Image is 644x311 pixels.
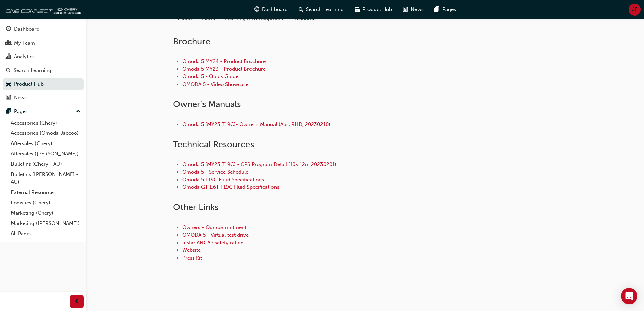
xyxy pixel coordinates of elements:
[8,169,84,187] a: Bulletins ([PERSON_NAME] - AU)
[14,53,35,61] div: Analytics
[182,232,249,238] a: OMODA 5 - Virtual test drive
[14,39,35,47] div: My Team
[3,23,84,36] a: Dashboard
[362,6,392,14] span: Product Hub
[632,6,638,14] span: JE
[254,5,259,14] span: guage-icon
[306,6,344,14] span: Search Learning
[403,5,408,14] span: news-icon
[182,177,264,183] a: Omoda 5 T19C Fluid Specifications
[621,288,637,304] div: Open Intercom Messenger
[182,58,266,64] a: Omoda 5 MY24 - Product Brochure
[6,68,11,74] span: search-icon
[349,3,398,17] a: car-iconProduct Hub
[173,36,557,47] h2: Brochure
[182,73,238,80] a: Omoda 5 - Quick Guide
[442,6,456,14] span: Pages
[8,187,84,198] a: External Resources
[8,118,84,128] a: Accessories (Chery)
[6,26,11,32] span: guage-icon
[8,159,84,170] a: Bulletins (Chery - AU)
[6,54,11,60] span: chart-icon
[411,6,424,14] span: News
[8,149,84,159] a: Aftersales ([PERSON_NAME])
[8,198,84,208] a: Logistics (Chery)
[3,22,84,105] button: DashboardMy TeamAnalyticsSearch LearningProduct HubNews
[3,3,81,16] img: oneconnect
[182,169,248,175] a: Omoda 5 - Service Schedule
[262,6,288,14] span: Dashboard
[3,50,84,63] a: Analytics
[355,5,360,14] span: car-icon
[398,3,429,17] a: news-iconNews
[8,228,84,239] a: All Pages
[173,202,557,213] h2: Other Links
[299,5,303,14] span: search-icon
[182,81,248,87] a: OMODA 5 - Video Showcase
[8,138,84,149] a: Aftersales (Chery)
[3,64,84,77] a: Search Learning
[182,184,279,190] a: Omoda GT 1.6T T19C Fluid Specifications
[14,108,28,115] div: Pages
[182,161,336,168] a: Omoda 5 (MY23 T19C) - CPS Program Detail (10k 12m 20230201)
[6,40,11,46] span: people-icon
[8,128,84,138] a: Accessories (Omoda Jaecoo)
[249,3,293,17] a: guage-iconDashboard
[76,107,81,116] span: up-icon
[14,25,40,33] div: Dashboard
[3,37,84,49] a: My Team
[3,78,84,90] a: Product Hub
[14,94,27,102] div: News
[74,297,79,306] span: prev-icon
[429,3,461,17] a: pages-iconPages
[173,99,557,110] h2: Owner ' s Manuals
[3,105,84,118] button: Pages
[182,255,202,261] a: Press Kit
[182,66,266,72] a: Omoda 5 MY23 - Product Brochure
[6,95,11,101] span: news-icon
[182,224,246,230] a: Owners - Our commitment
[8,208,84,218] a: Marketing (Chery)
[182,240,244,246] a: 5 Star ANCAP safety rating
[629,4,641,16] button: JE
[182,121,330,127] a: Omoda 5 (MY23 T19C)- Owner's Manual (Aus, RHD, 20230210)
[173,139,557,150] h2: Technical Resources
[434,5,439,14] span: pages-icon
[14,67,51,74] div: Search Learning
[6,109,11,115] span: pages-icon
[182,247,201,253] a: Website
[8,218,84,229] a: Marketing ([PERSON_NAME])
[293,3,349,17] a: search-iconSearch Learning
[6,81,11,87] span: car-icon
[3,92,84,104] a: News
